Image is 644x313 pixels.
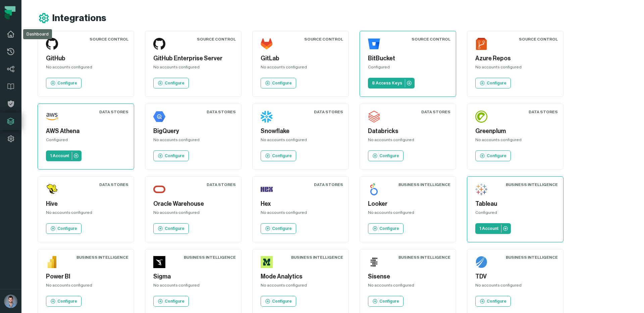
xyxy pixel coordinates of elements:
[368,296,404,307] a: Configure
[272,153,292,159] p: Configure
[46,272,126,281] h5: Power BI
[153,183,165,195] img: Oracle Warehouse
[23,29,52,39] div: Dashboard
[475,199,555,208] h5: Tableau
[153,78,189,88] a: Configure
[475,78,511,88] a: Configure
[475,64,555,72] div: No accounts configured
[99,182,128,187] div: Data Stores
[304,37,343,42] div: Source Control
[272,226,292,231] p: Configure
[261,54,340,63] h5: GitLab
[46,137,126,145] div: Configured
[368,78,415,88] a: 8 Access Keys
[379,153,399,159] p: Configure
[261,223,296,234] a: Configure
[479,226,498,231] p: 1 Account
[272,80,292,86] p: Configure
[529,109,558,115] div: Data Stores
[46,54,126,63] h5: GitHub
[475,283,555,291] div: No accounts configured
[421,109,450,115] div: Data Stores
[487,153,506,159] p: Configure
[368,111,380,123] img: Databricks
[99,109,128,115] div: Data Stores
[50,153,69,159] p: 1 Account
[46,256,58,268] img: Power BI
[46,64,126,72] div: No accounts configured
[475,210,555,218] div: Configured
[261,78,296,88] a: Configure
[153,210,233,218] div: No accounts configured
[368,272,448,281] h5: Sisense
[46,210,126,218] div: No accounts configured
[261,210,340,218] div: No accounts configured
[261,199,340,208] h5: Hex
[207,182,236,187] div: Data Stores
[46,296,82,307] a: Configure
[475,183,487,195] img: Tableau
[261,38,273,50] img: GitLab
[165,153,184,159] p: Configure
[46,78,82,88] a: Configure
[475,127,555,136] h5: Greenplum
[261,150,296,161] a: Configure
[368,150,404,161] a: Configure
[46,127,126,136] h5: AWS Athena
[475,272,555,281] h5: TDV
[52,12,106,24] h1: Integrations
[261,183,273,195] img: Hex
[261,283,340,291] div: No accounts configured
[46,38,58,50] img: GitHub
[76,255,128,260] div: Business Intelligence
[368,283,448,291] div: No accounts configured
[475,111,487,123] img: Greenplum
[475,150,511,161] a: Configure
[261,127,340,136] h5: Snowflake
[46,283,126,291] div: No accounts configured
[506,182,558,187] div: Business Intelligence
[368,64,448,72] div: Configured
[368,199,448,208] h5: Looker
[314,109,343,115] div: Data Stores
[90,37,128,42] div: Source Control
[368,256,380,268] img: Sisense
[487,80,506,86] p: Configure
[197,37,236,42] div: Source Control
[272,299,292,304] p: Configure
[57,80,77,86] p: Configure
[165,80,184,86] p: Configure
[372,80,402,86] p: 8 Access Keys
[46,199,126,208] h5: Hive
[368,38,380,50] img: BitBucket
[261,64,340,72] div: No accounts configured
[184,255,236,260] div: Business Intelligence
[291,255,343,260] div: Business Intelligence
[475,137,555,145] div: No accounts configured
[487,299,506,304] p: Configure
[475,256,487,268] img: TDV
[368,223,404,234] a: Configure
[153,64,233,72] div: No accounts configured
[506,255,558,260] div: Business Intelligence
[379,226,399,231] p: Configure
[261,296,296,307] a: Configure
[46,111,58,123] img: AWS Athena
[368,183,380,195] img: Looker
[261,272,340,281] h5: Mode Analytics
[261,111,273,123] img: Snowflake
[368,54,448,63] h5: BitBucket
[368,210,448,218] div: No accounts configured
[153,223,189,234] a: Configure
[207,109,236,115] div: Data Stores
[261,256,273,268] img: Mode Analytics
[475,296,511,307] a: Configure
[398,255,450,260] div: Business Intelligence
[519,37,558,42] div: Source Control
[165,299,184,304] p: Configure
[153,38,165,50] img: GitHub Enterprise Server
[314,182,343,187] div: Data Stores
[153,296,189,307] a: Configure
[165,226,184,231] p: Configure
[46,183,58,195] img: Hive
